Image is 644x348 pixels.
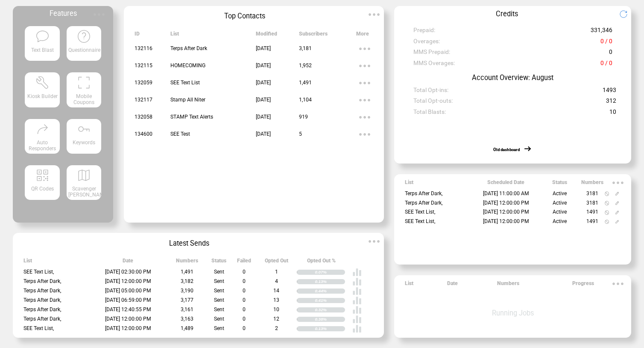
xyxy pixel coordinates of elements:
[181,316,193,322] span: 3,163
[487,179,524,189] span: Scheduled Date
[405,190,442,196] span: Terps After Dark,
[553,200,567,206] span: Active
[256,131,271,137] span: [DATE]
[214,316,224,322] span: Sent
[352,324,362,333] img: poll%20-%20white.svg
[605,201,609,205] img: notallowed.svg
[224,12,265,20] span: Top Contacts
[77,75,91,89] img: coupons.svg
[25,26,59,65] a: Text Blast
[275,269,278,275] span: 1
[243,269,246,275] span: 0
[35,75,50,89] img: tool%201.svg
[586,218,598,224] span: 1491
[135,31,140,41] span: ID
[356,126,373,143] img: ellypsis.svg
[31,47,54,53] span: Text Blast
[600,59,612,70] span: 0 / 0
[299,97,312,103] span: 1,104
[483,190,529,196] span: [DATE] 11:00:00 AM
[609,275,626,292] img: ellypsis.svg
[105,297,151,303] span: [DATE] 06:59:00 PM
[600,38,612,48] span: 0 / 0
[243,297,246,303] span: 0
[299,114,308,120] span: 919
[413,97,453,108] span: Total Opt-outs:
[181,306,193,312] span: 3,161
[105,316,151,322] span: [DATE] 12:00:00 PM
[23,258,32,268] span: List
[619,10,634,18] img: refresh.png
[299,80,312,86] span: 1,491
[67,119,101,158] a: Keywords
[25,119,59,158] a: Auto Responders
[35,122,50,136] img: auto-responders.svg
[50,9,77,18] span: Features
[23,306,61,312] span: Terps After Dark,
[352,305,362,315] img: poll%20-%20white.svg
[31,186,54,192] span: QR Codes
[356,40,373,57] img: ellypsis.svg
[553,218,567,224] span: Active
[243,278,246,284] span: 0
[605,220,609,224] img: notallowed.svg
[615,201,619,205] img: edit.svg
[492,309,534,317] span: Running Jobs
[591,27,612,37] span: 331,346
[609,108,616,119] span: 10
[553,190,567,196] span: Active
[23,269,54,275] span: SEE Text List,
[447,280,458,290] span: Date
[211,258,226,268] span: Status
[243,325,246,331] span: 0
[273,306,279,312] span: 10
[413,86,448,97] span: Total Opt-ins:
[299,45,312,51] span: 3,181
[135,80,152,86] span: 132059
[609,48,612,59] span: 0
[405,200,442,206] span: Terps After Dark,
[105,306,151,312] span: [DATE] 12:40:55 PM
[366,6,383,23] img: ellypsis.svg
[25,72,59,112] a: Kiosk Builder
[243,306,246,312] span: 0
[315,279,345,284] div: 0.13%
[105,325,151,331] span: [DATE] 12:00:00 PM
[214,278,224,284] span: Sent
[105,269,151,275] span: [DATE] 02:30:00 PM
[105,288,151,294] span: [DATE] 05:00:00 PM
[603,86,616,97] span: 1493
[586,190,598,196] span: 3181
[23,325,54,331] span: SEE Text List,
[77,29,91,43] img: questionnaire.svg
[483,200,529,206] span: [DATE] 12:00:00 PM
[497,280,519,290] span: Numbers
[243,316,246,322] span: 0
[170,31,179,41] span: List
[315,289,345,294] div: 0.44%
[23,288,61,294] span: Terps After Dark,
[23,316,61,322] span: Terps After Dark,
[356,74,373,92] img: ellypsis.svg
[170,45,207,51] span: Terps After Dark
[135,97,152,103] span: 132117
[170,62,205,68] span: HOMECOMING
[256,62,271,68] span: [DATE]
[73,140,95,146] span: Keywords
[315,270,345,275] div: 0.07%
[413,48,450,59] span: MMS Prepaid:
[315,307,345,312] div: 0.32%
[609,174,626,191] img: ellypsis.svg
[615,210,619,214] img: edit.svg
[214,306,224,312] span: Sent
[181,297,193,303] span: 3,177
[67,26,101,65] a: Questionnaire
[68,186,108,198] span: Scavenger [PERSON_NAME]
[237,258,251,268] span: Failed
[214,297,224,303] span: Sent
[214,325,224,331] span: Sent
[170,114,213,120] span: STAMP Text Alerts
[77,168,91,182] img: scavenger.svg
[413,27,435,37] span: Prepaid:
[472,74,553,82] span: Account Overview: August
